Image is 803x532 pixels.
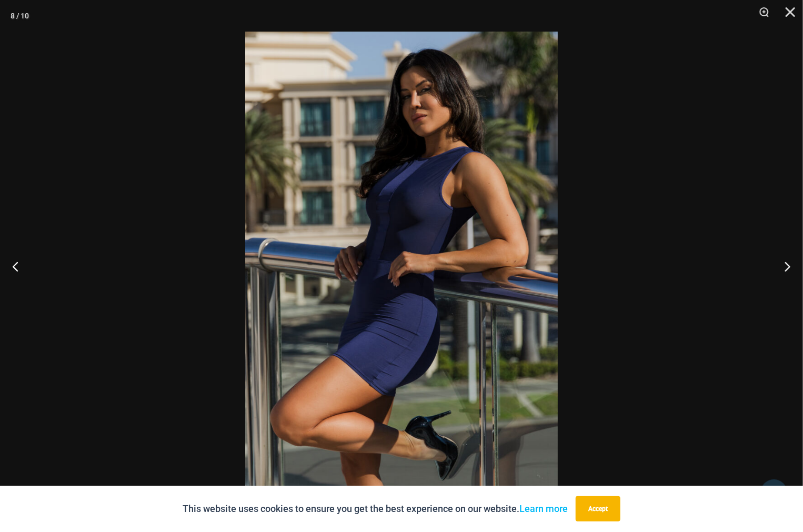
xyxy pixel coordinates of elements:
[183,501,568,517] p: This website uses cookies to ensure you get the best experience on our website.
[245,32,558,500] img: Desire Me Navy 5192 Dress 13
[576,496,620,521] button: Accept
[519,503,568,514] a: Learn more
[11,8,29,24] div: 8 / 10
[764,240,803,293] button: Next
